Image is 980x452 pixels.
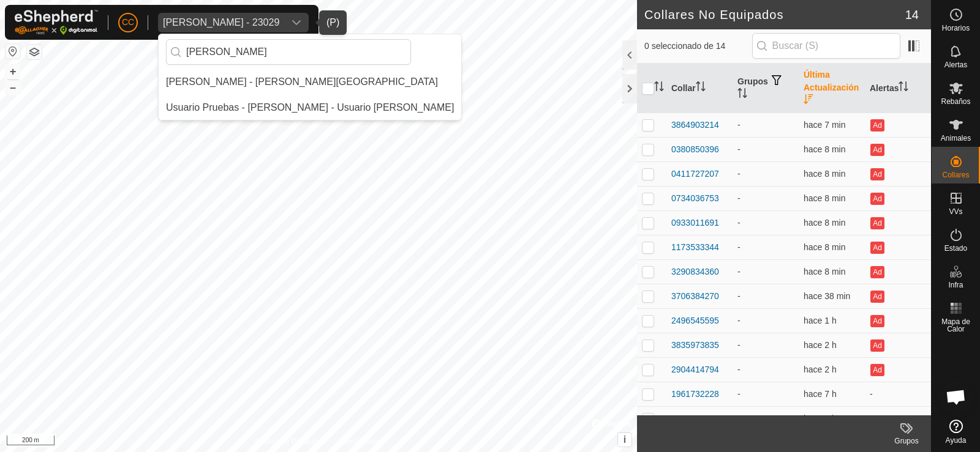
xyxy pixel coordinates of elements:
div: 0933011691 [671,217,719,229]
div: 1173533344 [671,241,719,254]
input: Buscar por región, país, empresa o propiedad [166,39,411,65]
td: - [733,186,799,210]
div: 2904414794 [671,363,719,376]
span: Ayuda [946,437,967,444]
button: Ad [870,193,884,205]
span: 23 sept 2025, 9:06 [804,242,845,252]
button: Restablecer Mapa [6,44,20,59]
td: - [733,406,799,431]
button: Ad [870,315,884,327]
span: Mapa de Calor [935,318,977,333]
div: 0411727207 [671,168,719,180]
div: 3706384270 [671,290,719,303]
td: - [733,137,799,161]
td: - [733,333,799,357]
div: Usuario Pruebas - [PERSON_NAME] - Usuario [PERSON_NAME] [166,100,454,115]
h2: Collares No Equipados [644,7,905,22]
span: Animales [941,135,971,142]
span: VVs [949,208,962,215]
a: Ayuda [932,415,980,449]
th: Grupos [733,64,799,113]
a: Política de Privacidad [255,436,326,447]
a: Contáctenos [341,436,382,447]
div: Grupos [882,435,931,446]
button: Ad [870,144,884,156]
span: CC [122,16,134,29]
p-sorticon: Activar para ordenar [696,83,706,93]
input: Buscar (S) [752,33,900,59]
div: dropdown trigger [284,13,309,32]
li: Usuario Pruebas - Gregorio Alarcia [159,95,461,120]
span: 23 sept 2025, 1:58 [804,413,837,423]
td: - [733,161,799,186]
button: Ad [870,217,884,229]
span: 23 sept 2025, 9:06 [804,267,845,276]
button: i [618,433,631,446]
img: Logo Gallagher [15,10,98,35]
p-sorticon: Activar para ordenar [654,83,664,93]
div: 0734036753 [671,192,719,205]
span: Alberto Garcia Guijo - 23029 [158,13,284,32]
td: - [733,235,799,259]
li: Alarcia Monja Farm [159,70,461,94]
div: [PERSON_NAME] - 23029 [163,18,279,28]
button: Ad [870,242,884,254]
span: Estado [944,245,967,252]
span: 23 sept 2025, 8:06 [804,316,837,325]
div: 3290834360 [671,265,719,278]
button: + [6,64,20,79]
span: 23 sept 2025, 7:07 [804,340,837,350]
button: – [6,80,20,95]
span: 23 sept 2025, 9:06 [804,218,845,228]
button: Ad [870,119,884,132]
div: 1961732228 [671,388,719,401]
p-sorticon: Activar para ordenar [899,83,908,93]
p-sorticon: Activar para ordenar [804,96,813,106]
td: - [733,357,799,382]
td: - [733,382,799,406]
button: Capas del Mapa [27,45,42,59]
span: Horarios [942,24,970,32]
th: Alertas [865,64,931,113]
th: Última Actualización [799,64,865,113]
td: - [733,284,799,308]
td: - [733,259,799,284]
div: 0380850396 [671,143,719,156]
td: - [733,113,799,137]
div: 2496545595 [671,314,719,327]
button: Ad [870,168,884,180]
span: 23 sept 2025, 9:07 [804,144,845,154]
div: [PERSON_NAME] - [PERSON_NAME][GEOGRAPHIC_DATA] [166,75,438,89]
span: 0 seleccionado de 14 [644,40,752,53]
span: 23 sept 2025, 9:07 [804,169,845,179]
div: 3864903214 [671,119,719,132]
button: Ad [870,291,884,303]
td: - [865,406,931,431]
ul: Option List [159,70,461,120]
p-sorticon: Activar para ordenar [737,90,747,100]
span: 23 sept 2025, 9:06 [804,193,845,203]
span: 23 sept 2025, 8:37 [804,291,850,301]
span: Collares [942,171,969,179]
span: 23 sept 2025, 9:07 [804,120,845,130]
span: Infra [948,281,963,289]
span: Rebaños [941,98,970,105]
button: Ad [870,364,884,376]
button: Ad [870,339,884,352]
div: Chat abierto [938,379,974,415]
span: Alertas [944,61,967,69]
div: 3835973835 [671,339,719,352]
div: 3385693373 [671,412,719,425]
span: 14 [905,6,919,24]
span: 23 sept 2025, 1:58 [804,389,837,399]
td: - [733,210,799,235]
td: - [733,308,799,333]
span: i [624,434,626,445]
th: Collar [666,64,733,113]
span: 23 sept 2025, 6:37 [804,365,837,374]
td: - [865,382,931,406]
button: Ad [870,266,884,278]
